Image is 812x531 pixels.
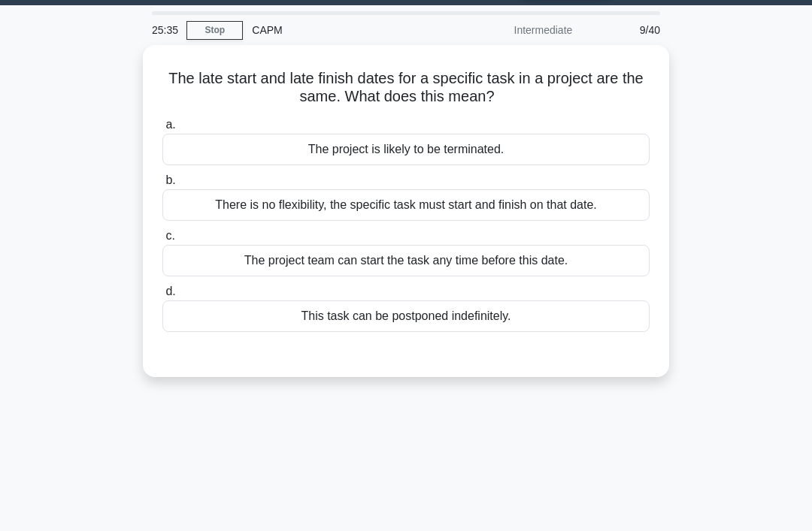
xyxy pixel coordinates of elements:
[581,15,669,45] div: 9/40
[186,21,243,40] a: Stop
[162,134,650,165] div: The project is likely to be terminated.
[165,229,174,242] span: c.
[165,285,175,297] span: d.
[165,173,175,186] span: b.
[161,69,651,107] h5: The late start and late finish dates for a specific task in a project are the same. What does thi...
[143,15,186,45] div: 25:35
[165,118,175,131] span: a.
[450,15,581,45] div: Intermediate
[162,245,650,276] div: The project team can start the task any time before this date.
[243,15,450,45] div: CAPM
[162,189,650,221] div: There is no flexibility, the specific task must start and finish on that date.
[162,300,650,332] div: This task can be postponed indefinitely.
